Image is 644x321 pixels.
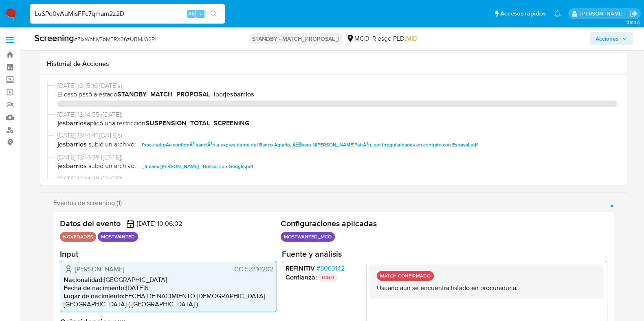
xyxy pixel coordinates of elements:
span: Alt [188,10,195,17]
div: MCO [346,34,369,43]
b: Screening [34,31,74,44]
p: marcela.perdomo@mercadolibre.com.co [580,10,626,17]
button: search-icon [205,8,222,20]
span: Riesgo PLD: [372,34,418,43]
button: Acciones [590,32,633,45]
span: MID [406,34,418,43]
a: Notificaciones [554,10,561,17]
p: STANDBY - MATCH_PROPOSAL_I [249,33,343,44]
span: # ZlxWhNyTbMFRX36zUBMJ32P1 [74,35,156,43]
span: Accesos rápidos [500,9,546,18]
span: s [199,10,202,17]
span: Acciones [596,32,619,45]
a: Salir [629,9,638,18]
input: Buscar usuario o caso... [30,9,225,19]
